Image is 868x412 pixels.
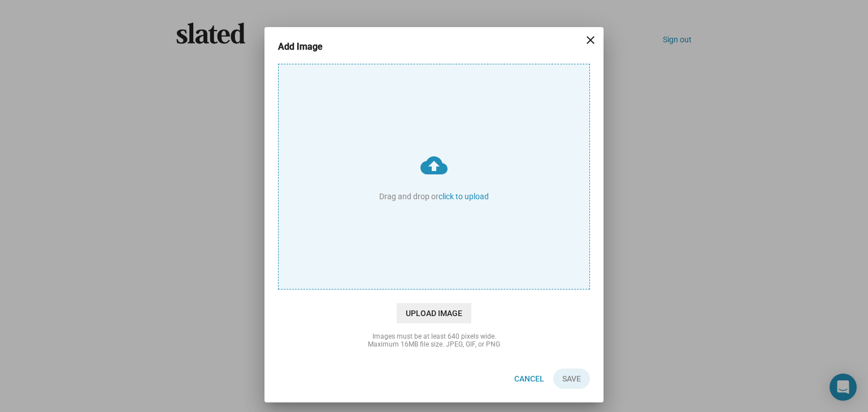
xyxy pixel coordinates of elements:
[505,369,553,389] button: Cancel
[553,369,590,389] button: Save
[397,303,471,323] span: Upload Image
[514,369,544,389] span: Cancel
[278,41,338,52] h3: Add Image
[562,369,581,389] span: Save
[584,33,597,47] mat-icon: close
[321,332,547,348] div: Images must be at least 640 pixels wide. Maximum 16MB file size. JPEG, GIF, or PNG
